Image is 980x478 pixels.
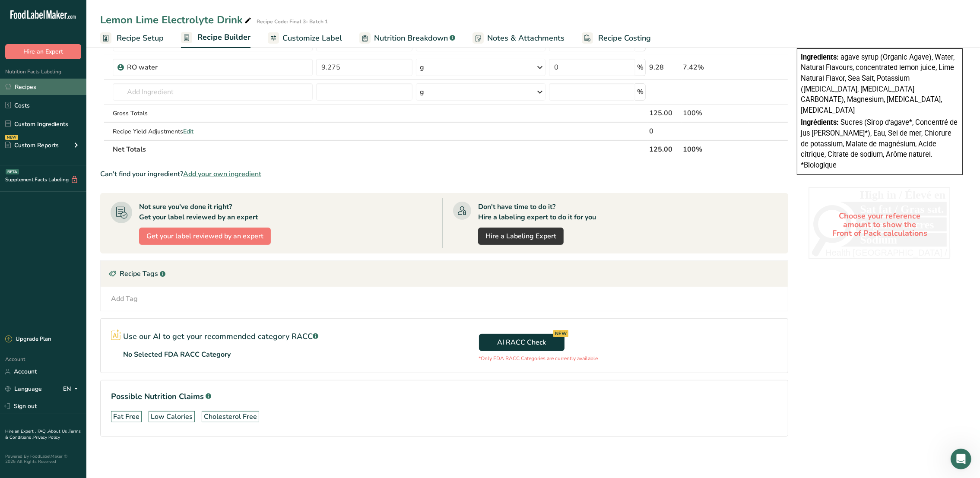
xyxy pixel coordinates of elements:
div: Fat Free [113,412,140,422]
span: Recipe Builder [197,32,251,43]
div: g [420,87,424,97]
div: Custom Reports [5,141,59,150]
span: Customize Label [282,32,342,44]
a: Language [5,381,42,396]
button: Get your label reviewed by an expert [139,228,271,245]
a: Hire an Expert . [5,428,36,434]
th: 100% [682,140,749,158]
a: Terms & Conditions . [5,428,81,440]
span: Nutrition Breakdown [374,32,448,44]
span: agave syrup (Organic Agave), Water, Natural Flavours, concentrated lemon juice, Lime Natural Flav... [801,53,955,114]
a: About Us . [48,428,69,434]
span: Add your own ingredient [183,169,261,179]
div: NEW [5,135,18,140]
p: No Selected FDA RACC Category [123,349,231,360]
button: AI RACC Check NEW [479,334,565,351]
div: Powered By FoodLabelMaker © 2025 All Rights Reserved [5,454,81,464]
div: 100% [683,108,747,118]
div: Cholesterol Free [204,412,257,422]
div: NEW [553,330,568,337]
div: Recipe Tags [101,261,788,287]
h1: Possible Nutrition Claims [111,391,777,402]
div: 125.00 [649,108,680,118]
a: Nutrition Breakdown [359,28,455,48]
div: Gross Totals [113,109,313,118]
div: Low Calories [151,412,193,422]
div: g [420,62,424,73]
a: FAQ . [38,428,48,434]
div: Upgrade Plan [5,335,51,344]
div: BETA [6,169,19,174]
div: 0 [649,126,680,136]
a: Customize Label [268,28,342,48]
span: Notes & Attachments [487,32,565,44]
th: 125.00 [647,140,682,158]
a: Recipe Costing [582,28,651,48]
a: Privacy Policy [33,434,60,440]
div: Add Tag [111,294,138,304]
span: Recipe Costing [598,32,651,44]
div: Recipe Yield Adjustments [113,127,313,136]
div: Recipe Code: Final 3- Batch 1 [257,18,328,25]
span: Sucres (Sirop d’agave*, Concentré de jus [PERSON_NAME]*), Eau, Sel de mer, Chlorure de potassium,... [801,118,958,169]
div: Not sure you've done it right? Get your label reviewed by an expert [139,202,258,222]
div: 9.28 [649,62,680,73]
a: Notes & Attachments [473,28,565,48]
span: AI RACC Check [497,337,546,348]
div: Don't have time to do it? Hire a labeling expert to do it for you [478,202,596,222]
iframe: Intercom live chat [951,449,971,469]
div: Can't find your ingredient? [100,169,788,179]
p: *Only FDA RACC Categories are currently available [479,355,598,362]
span: Edit [183,127,193,136]
div: EN [63,384,81,394]
th: Net Totals [111,140,647,158]
span: Ingrédients: [801,118,839,127]
button: Hire an Expert [5,44,81,59]
div: Lemon Lime Electrolyte Drink [100,12,253,28]
span: Get your label reviewed by an expert [146,231,263,241]
div: 7.42% [683,62,747,73]
span: Ingredients: [801,53,839,61]
input: Add Ingredient [113,83,313,101]
a: Recipe Setup [100,28,164,48]
a: Hire a Labeling Expert [478,228,564,245]
p: Use our AI to get your recommended category RACC [123,331,318,342]
div: RO water [127,62,235,73]
div: Choose your reference amount to show the Front of Pack calculations [809,187,951,263]
a: Recipe Builder [181,28,251,48]
span: Recipe Setup [117,32,164,44]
